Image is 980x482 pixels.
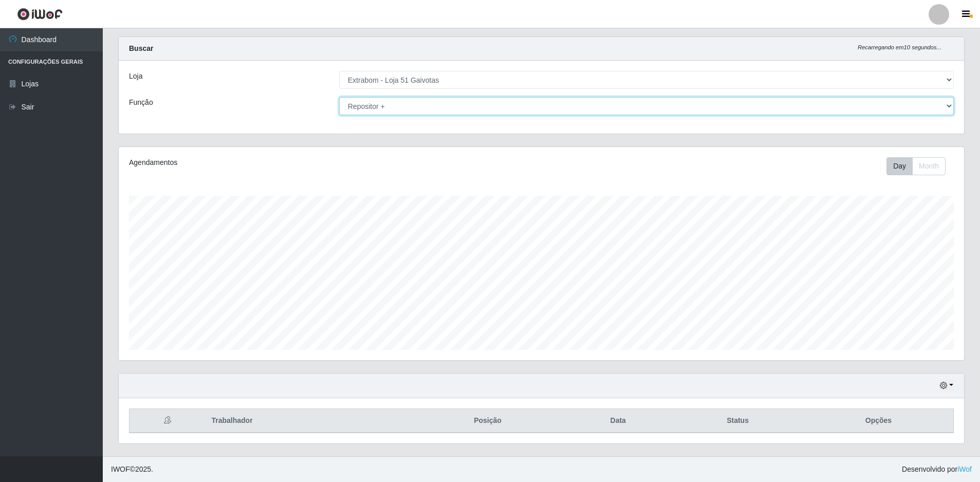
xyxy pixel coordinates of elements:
[129,97,153,108] label: Função
[858,44,941,50] i: Recarregando em 10 segundos...
[111,465,130,473] span: IWOF
[886,157,913,175] button: Day
[902,464,972,475] span: Desenvolvido por
[111,464,153,475] span: © 2025 .
[129,44,153,52] strong: Buscar
[886,157,946,175] div: First group
[129,71,142,82] label: Loja
[804,409,954,433] th: Opções
[886,157,954,175] div: Toolbar with button groups
[129,157,464,168] div: Agendamentos
[205,409,411,433] th: Trabalhador
[17,8,63,21] img: CoreUI Logo
[411,409,565,433] th: Posição
[672,409,804,433] th: Status
[912,157,946,175] button: Month
[564,409,672,433] th: Data
[957,465,972,473] a: iWof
